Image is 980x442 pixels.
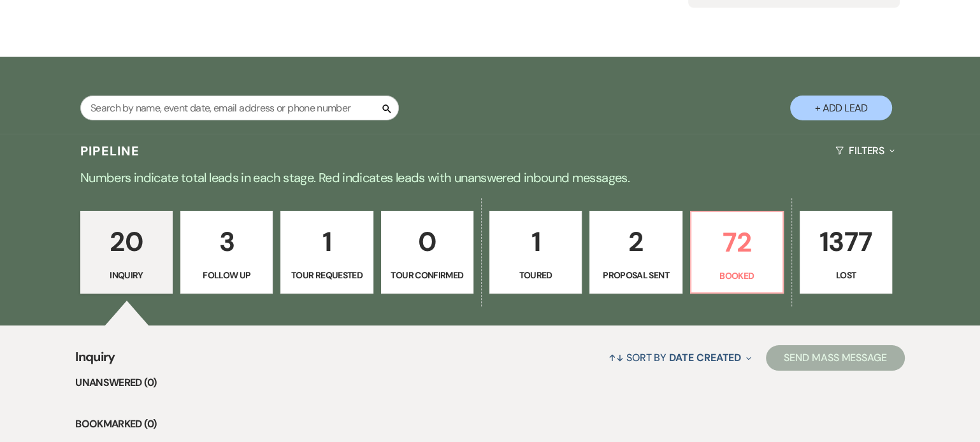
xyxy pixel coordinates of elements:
[289,268,364,282] p: Tour Requested
[790,96,892,120] button: + Add Lead
[766,345,905,371] button: Send Mass Message
[598,220,674,263] p: 2
[75,374,905,391] li: Unanswered (0)
[830,134,900,168] button: Filters
[89,220,164,263] p: 20
[609,351,624,364] span: ↑↓
[389,268,465,282] p: Tour Confirmed
[280,211,373,294] a: 1Tour Requested
[808,220,884,263] p: 1377
[800,211,892,294] a: 1377Lost
[75,416,905,432] li: Bookmarked (0)
[699,269,775,283] p: Booked
[589,211,682,294] a: 2Proposal Sent
[690,211,784,294] a: 72Booked
[89,268,164,282] p: Inquiry
[80,211,173,294] a: 20Inquiry
[808,268,884,282] p: Lost
[669,351,741,364] span: Date Created
[389,220,465,263] p: 0
[75,347,115,374] span: Inquiry
[180,211,273,294] a: 3Follow Up
[498,268,573,282] p: Toured
[489,211,582,294] a: 1Toured
[189,220,264,263] p: 3
[80,96,399,120] input: Search by name, event date, email address or phone number
[498,220,573,263] p: 1
[598,268,674,282] p: Proposal Sent
[189,268,264,282] p: Follow Up
[289,220,364,263] p: 1
[80,142,140,160] h3: Pipeline
[603,341,756,374] button: Sort By Date Created
[31,168,949,188] p: Numbers indicate total leads in each stage. Red indicates leads with unanswered inbound messages.
[699,221,775,264] p: 72
[381,211,473,294] a: 0Tour Confirmed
